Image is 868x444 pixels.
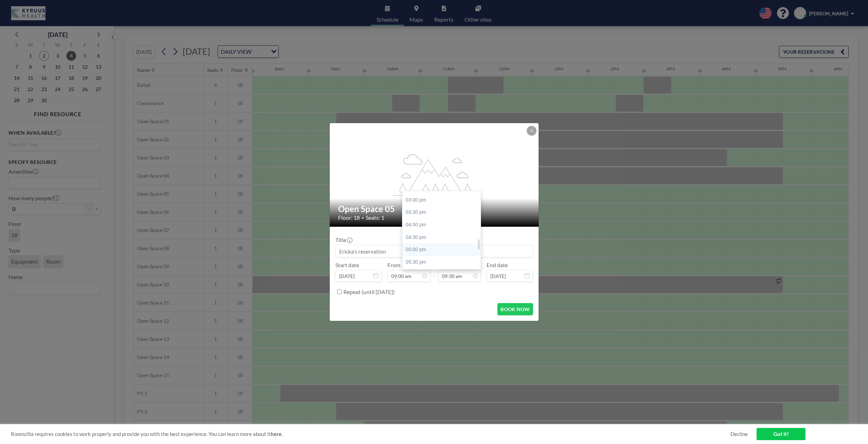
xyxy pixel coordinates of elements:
label: Repeat (until [DATE]) [343,288,395,295]
span: Floor: 18 [338,214,360,221]
label: End date [487,262,508,269]
div: 05:30 pm [402,256,481,269]
div: 04:30 pm [402,231,481,244]
label: Title [335,236,352,243]
div: 06:00 pm [402,268,481,281]
div: 03:30 pm [402,206,481,219]
div: 03:00 pm [402,194,481,206]
span: Seats: 1 [366,214,384,221]
h2: Open Space 05 [338,204,531,214]
span: Roomzilla requires cookies to work properly and provide you with the best experience. You can lea... [11,431,730,437]
div: 05:00 pm [402,243,481,256]
a: here. [271,431,283,437]
div: 04:00 pm [402,219,481,231]
a: Decline [730,431,748,437]
input: Ericka's reservation [336,245,533,257]
a: Got it! [757,428,805,440]
label: From [387,262,400,269]
span: - [433,264,435,279]
button: BOOK NOW [497,303,533,315]
label: Start date [335,262,359,269]
span: • [362,215,364,220]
